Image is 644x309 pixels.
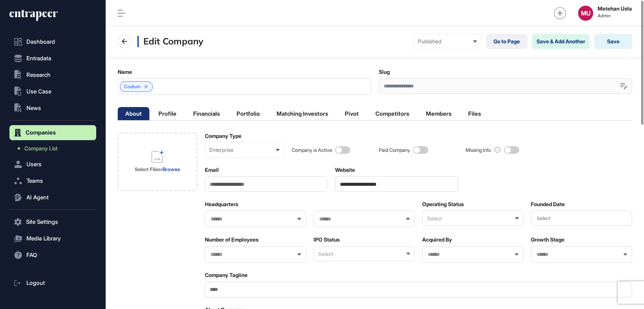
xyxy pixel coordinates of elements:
label: Website [335,167,355,173]
label: Slug [379,69,390,75]
span: Media Library [26,236,61,242]
button: Use Case [9,84,96,99]
button: Companies [9,125,96,140]
label: Headquarters [205,201,238,207]
li: Matching Investors [269,107,336,120]
span: News [26,105,41,111]
button: AI Agent [9,190,96,205]
button: FAQ [9,248,96,263]
div: Missing Info [466,147,491,153]
div: Company Logo [118,133,197,191]
label: Operating Status [422,201,464,207]
label: Number of Employees [205,237,258,243]
span: Entradata [26,55,51,61]
label: Company Tagline [205,272,247,278]
span: Dashboard [26,39,55,45]
li: About [118,107,149,120]
li: Financials [186,107,227,120]
div: Select [422,211,523,226]
button: Media Library [9,231,96,246]
a: Company List [13,142,96,155]
label: Email [205,167,219,173]
div: Company is Active [292,147,332,153]
span: Codium [124,84,140,89]
div: or [135,166,180,173]
span: Use Case [26,89,51,95]
button: Save [594,34,632,49]
span: Admin [598,13,632,18]
span: Site Settings [26,219,58,225]
button: Teams [9,173,96,188]
span: AI Agent [26,194,49,200]
div: Published [418,38,477,44]
li: Portfolio [229,107,267,120]
div: Paid Company [379,147,410,153]
span: Users [26,161,41,167]
a: Go to Page [486,34,527,49]
span: Logout [26,280,45,286]
span: Teams [26,178,43,184]
a: Dashboard [9,34,96,49]
strong: Select File [135,166,158,172]
button: MU [578,6,593,21]
li: Files [461,107,489,120]
label: Growth Stage [531,237,564,243]
a: Browse [163,166,180,172]
button: Research [9,67,96,83]
span: Select [537,216,550,221]
span: Companies [26,130,56,136]
li: Competitors [368,107,417,120]
span: Company List [25,145,58,151]
label: Company Type [205,133,241,139]
div: Select [314,246,415,261]
div: Select FileorBrowse [118,133,197,191]
button: News [9,101,96,116]
span: Research [26,72,51,78]
label: Acquired By [422,237,452,243]
li: Members [418,107,459,120]
li: Pivot [337,107,366,120]
button: Save & Add Another [532,34,590,49]
button: Entradata [9,51,96,66]
li: Profile [151,107,184,120]
div: Enterprise [209,147,280,153]
label: Founded Date [531,201,565,207]
button: Site Settings [9,214,96,229]
span: FAQ [26,252,37,258]
h3: Edit Company [137,36,203,47]
button: Users [9,157,96,172]
strong: Metehan Usta [598,6,632,12]
label: IPO Status [314,237,340,243]
label: Name [118,69,132,75]
a: Logout [9,275,96,291]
